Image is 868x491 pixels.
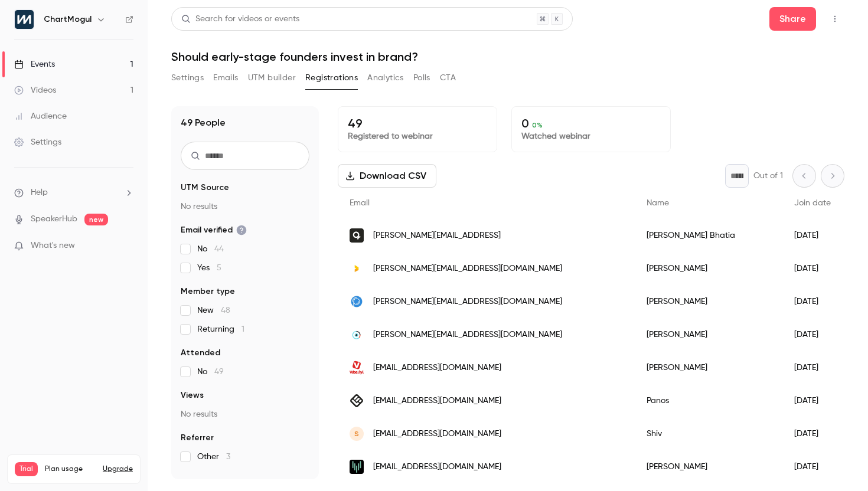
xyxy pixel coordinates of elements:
[44,14,92,25] h6: ChartMogul
[373,296,562,308] span: [PERSON_NAME][EMAIL_ADDRESS][DOMAIN_NAME]
[31,240,75,252] span: What's new
[373,428,501,440] span: [EMAIL_ADDRESS][DOMAIN_NAME]
[14,186,133,199] li: help-dropdown-opener
[635,351,782,384] div: [PERSON_NAME]
[181,389,204,401] span: Views
[181,286,235,297] span: Member type
[197,243,224,255] span: No
[635,384,782,417] div: Panos
[14,110,67,122] div: Audience
[248,68,296,87] button: UTM builder
[782,219,843,252] div: [DATE]
[635,318,782,351] div: [PERSON_NAME]
[350,261,364,276] img: trustmary.com
[214,368,224,376] span: 49
[31,186,48,199] span: Help
[782,417,843,450] div: [DATE]
[350,228,364,243] img: vidyo.ai
[103,464,133,474] button: Upgrade
[197,366,224,378] span: No
[413,68,430,87] button: Polls
[197,451,230,463] span: Other
[350,460,364,474] img: verticaltraders.io
[14,58,55,70] div: Events
[348,116,487,130] p: 49
[782,318,843,351] div: [DATE]
[373,461,501,473] span: [EMAIL_ADDRESS][DOMAIN_NAME]
[354,428,359,439] span: S
[181,182,309,463] section: facet-groups
[226,453,230,461] span: 3
[440,68,456,87] button: CTA
[171,50,844,64] h1: Should early-stage founders invest in brand?
[350,199,370,207] span: Email
[221,306,230,315] span: 48
[31,213,77,225] a: SpeakerHub
[532,121,543,129] span: 0 %
[242,325,244,333] span: 1
[373,362,501,374] span: [EMAIL_ADDRESS][DOMAIN_NAME]
[635,285,782,318] div: [PERSON_NAME]
[214,245,224,253] span: 44
[350,294,364,309] img: plateform.app
[782,351,843,384] div: [DATE]
[350,394,364,408] img: learnworlds.com
[782,450,843,483] div: [DATE]
[373,263,562,275] span: [PERSON_NAME][EMAIL_ADDRESS][DOMAIN_NAME]
[367,68,404,87] button: Analytics
[197,323,244,335] span: Returning
[635,252,782,285] div: [PERSON_NAME]
[635,417,782,450] div: Shiv
[171,68,204,87] button: Settings
[217,264,221,272] span: 5
[14,136,61,148] div: Settings
[305,68,358,87] button: Registrations
[794,199,831,207] span: Join date
[769,7,816,31] button: Share
[338,164,436,188] button: Download CSV
[782,285,843,318] div: [DATE]
[181,116,226,130] h1: 49 People
[521,116,661,130] p: 0
[84,214,108,225] span: new
[181,432,214,444] span: Referrer
[635,219,782,252] div: [PERSON_NAME] Bhatia
[753,170,783,182] p: Out of 1
[348,130,487,142] p: Registered to webinar
[197,262,221,274] span: Yes
[635,450,782,483] div: [PERSON_NAME]
[350,328,364,342] img: hackmetrix.com
[15,462,38,476] span: Trial
[181,201,309,212] p: No results
[647,199,669,207] span: Name
[15,10,34,29] img: ChartMogul
[373,329,562,341] span: [PERSON_NAME][EMAIL_ADDRESS][DOMAIN_NAME]
[45,464,96,474] span: Plan usage
[181,224,247,236] span: Email verified
[521,130,661,142] p: Watched webinar
[373,395,501,407] span: [EMAIL_ADDRESS][DOMAIN_NAME]
[350,361,364,375] img: vibe.fyi
[197,305,230,316] span: New
[181,347,220,359] span: Attended
[213,68,238,87] button: Emails
[181,182,229,194] span: UTM Source
[14,84,56,96] div: Videos
[181,408,309,420] p: No results
[181,13,299,25] div: Search for videos or events
[782,252,843,285] div: [DATE]
[373,230,501,242] span: [PERSON_NAME][EMAIL_ADDRESS]
[782,384,843,417] div: [DATE]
